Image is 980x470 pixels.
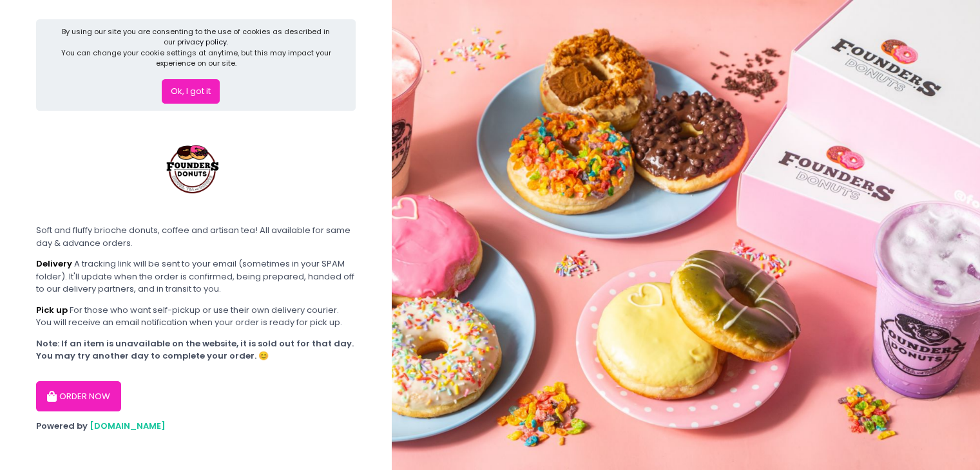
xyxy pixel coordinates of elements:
b: Pick up [36,304,68,316]
b: Delivery [36,258,72,270]
div: Powered by [36,420,356,433]
div: Soft and fluffy brioche donuts, coffee and artisan tea! All available for same day & advance orders. [36,224,356,249]
div: By using our site you are consenting to the use of cookies as described in our You can change you... [58,26,334,69]
a: [DOMAIN_NAME] [90,420,166,432]
div: For those who want self-pickup or use their own delivery courier. You will receive an email notif... [36,304,356,329]
a: privacy policy. [177,37,228,47]
button: Ok, I got it [162,79,220,104]
button: ORDER NOW [36,381,121,412]
div: Note: If an item is unavailable on the website, it is sold out for that day. You may try another ... [36,337,356,362]
img: Founders Donuts [146,119,242,216]
div: A tracking link will be sent to your email (sometimes in your SPAM folder). It'll update when the... [36,258,356,296]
